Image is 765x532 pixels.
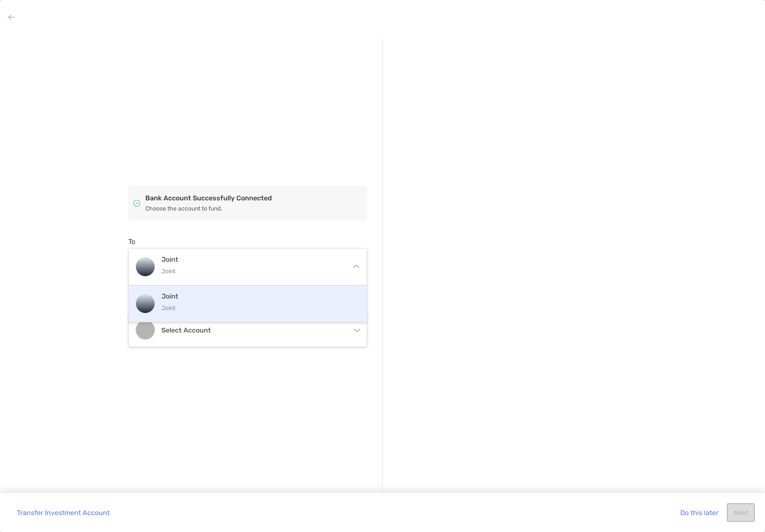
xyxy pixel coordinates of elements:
h4: Select account [161,326,344,334]
img: Joint [136,258,155,276]
p: Bank Account Successfully Connected [145,193,367,203]
p: Joint [161,266,344,277]
h4: Joint [161,255,344,263]
label: To [128,238,135,246]
button: Do this later [674,503,725,522]
p: Joint [161,303,352,313]
img: Joint [136,294,155,313]
h4: Joint [161,292,352,300]
p: Choose the account to fund. [145,203,367,214]
button: Transfer Investment Account [10,503,116,522]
